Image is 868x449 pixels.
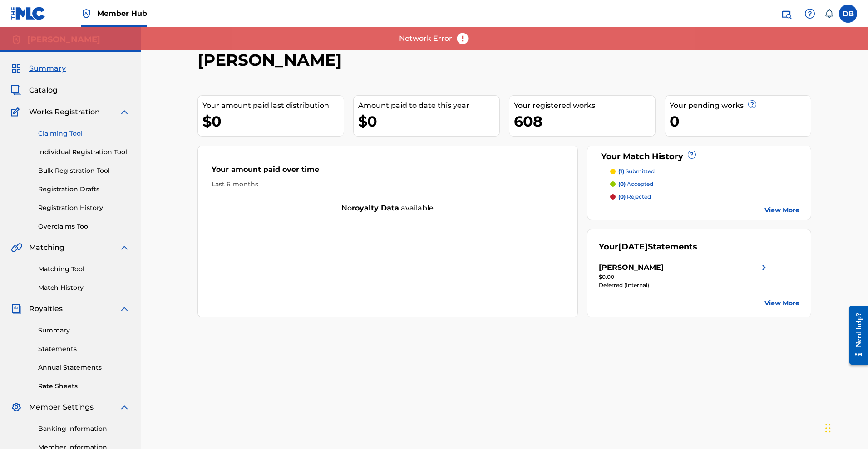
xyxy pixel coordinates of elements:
[399,33,452,44] p: Network Error
[599,262,664,273] div: [PERSON_NAME]
[38,166,130,176] a: Bulk Registration Tool
[618,193,651,201] p: rejected
[618,167,655,176] p: submitted
[610,193,800,201] a: (0) rejected
[11,402,22,413] img: Member Settings
[11,303,22,314] img: Royalties
[38,344,130,354] a: Statements
[29,242,64,253] span: Matching
[29,303,63,314] span: Royalties
[777,5,795,23] a: Public Search
[11,242,22,253] img: Matching
[11,107,23,117] img: Works Registration
[11,63,22,74] img: Summary
[11,7,46,20] img: MLC Logo
[764,298,799,308] a: View More
[212,180,564,189] div: Last 6 months
[618,168,624,175] span: (1)
[352,204,399,212] strong: royalty data
[29,85,58,96] span: Catalog
[202,100,344,111] div: Your amount paid last distribution
[618,242,648,252] span: [DATE]
[610,167,800,176] a: (1) submitted
[599,281,769,289] div: Deferred (Internal)
[839,5,857,23] div: User Menu
[514,111,655,132] div: 608
[119,402,130,413] img: expand
[29,402,94,413] span: Member Settings
[825,415,831,442] div: Drag
[29,107,100,117] span: Works Registration
[824,9,833,18] div: Notifications
[198,203,577,214] div: No available
[456,32,469,45] img: error
[38,363,130,372] a: Annual Statements
[38,424,130,434] a: Banking Information
[781,8,792,19] img: search
[97,8,147,19] span: Member Hub
[688,151,695,158] span: ?
[119,107,130,117] img: expand
[38,326,130,335] a: Summary
[38,283,130,293] a: Match History
[38,129,130,138] a: Claiming Tool
[618,193,626,200] span: (0)
[119,242,130,253] img: expand
[759,262,769,273] img: right chevron icon
[764,205,799,215] a: View More
[618,180,653,188] p: accepted
[29,63,66,74] span: Summary
[38,185,130,194] a: Registration Drafts
[38,203,130,213] a: Registration History
[38,222,130,231] a: Overclaims Tool
[11,85,22,96] img: Catalog
[81,8,92,19] img: Top Rightsholder
[38,147,130,157] a: Individual Registration Tool
[358,111,499,132] div: $0
[618,181,626,187] span: (0)
[670,111,811,132] div: 0
[843,296,868,375] iframe: Resource Center
[599,273,769,281] div: $0.00
[610,180,800,188] a: (0) accepted
[801,5,819,23] div: Help
[599,241,697,253] div: Your Statements
[202,111,344,132] div: $0
[38,381,130,391] a: Rate Sheets
[11,63,66,74] a: SummarySummary
[197,50,346,70] h2: [PERSON_NAME]
[599,262,769,289] a: [PERSON_NAME]right chevron icon$0.00Deferred (Internal)
[599,151,800,163] div: Your Match History
[749,101,756,108] span: ?
[119,303,130,314] img: expand
[358,100,499,111] div: Amount paid to date this year
[823,405,868,449] iframe: Chat Widget
[804,8,815,19] img: help
[670,100,811,111] div: Your pending works
[514,100,655,111] div: Your registered works
[11,85,58,96] a: CatalogCatalog
[38,264,130,274] a: Matching Tool
[212,164,564,180] div: Your amount paid over time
